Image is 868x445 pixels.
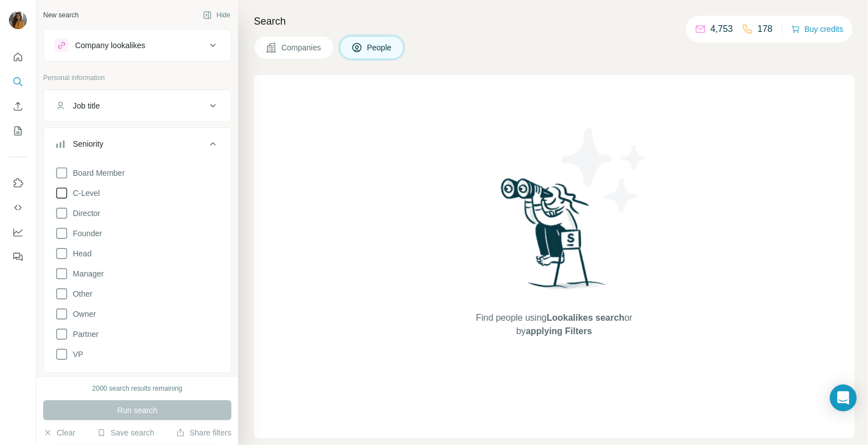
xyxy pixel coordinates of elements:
[758,22,773,36] p: 178
[44,92,231,119] button: Job title
[9,173,27,193] button: Use Surfe on LinkedIn
[281,42,322,53] span: Companies
[68,248,91,259] span: Head
[9,198,27,218] button: Use Surfe API
[92,383,183,394] div: 2000 search results remaining
[496,175,612,300] img: Surfe Illustration - Woman searching with binoculars
[9,247,27,267] button: Feedback
[9,96,27,116] button: Enrich CSV
[465,311,644,338] span: Find people using or by
[367,42,393,53] span: People
[43,427,75,438] button: Clear
[68,288,92,299] span: Other
[43,10,78,20] div: New search
[547,313,625,322] span: Lookalikes search
[9,11,27,29] img: Avatar
[68,268,104,279] span: Manager
[73,100,100,111] div: Job title
[68,208,100,219] span: Director
[68,188,100,199] span: C-Level
[44,130,231,162] button: Seniority
[791,21,843,37] button: Buy credits
[554,120,655,221] img: Surfe Illustration - Stars
[68,228,102,239] span: Founder
[75,40,145,51] div: Company lookalikes
[254,13,855,29] h4: Search
[526,326,592,336] span: applying Filters
[830,385,857,411] div: Open Intercom Messenger
[43,73,231,83] p: Personal information
[9,222,27,242] button: Dashboard
[9,121,27,141] button: My lists
[195,7,238,24] button: Hide
[176,427,231,438] button: Share filters
[97,427,154,438] button: Save search
[9,72,27,92] button: Search
[68,308,96,320] span: Owner
[73,138,103,149] div: Seniority
[68,167,125,179] span: Board Member
[44,32,231,59] button: Company lookalikes
[68,329,99,340] span: Partner
[9,47,27,67] button: Quick start
[711,22,733,36] p: 4,753
[68,349,83,360] span: VP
